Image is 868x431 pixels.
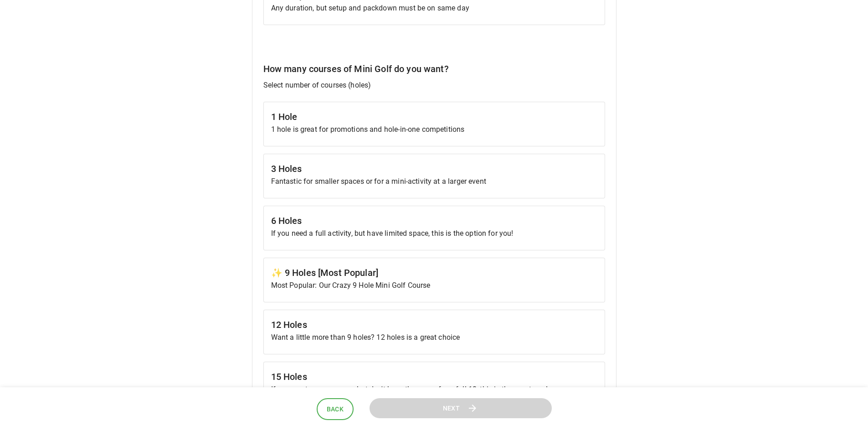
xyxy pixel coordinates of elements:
[271,317,597,332] h6: 12 Holes
[263,80,605,91] p: Select number of courses (holes)
[271,280,597,291] p: Most Popular: Our Crazy 9 Hole Mini Golf Course
[271,176,597,187] p: Fantastic for smaller spaces or for a mini-activity at a larger event
[317,398,354,421] button: Back
[271,332,597,343] p: Want a little more than 9 holes? 12 holes is a great choice
[271,3,597,14] p: Any duration, but setup and packdown must be on same day
[271,124,597,135] p: 1 hole is great for promotions and hole-in-one competitions
[271,213,597,228] h6: 6 Holes
[271,228,597,239] p: If you need a full activity, but have limited space, this is the option for you!
[443,403,460,414] span: Next
[271,109,597,124] h6: 1 Hole
[271,265,597,280] h6: ✨ 9 Holes [Most Popular]
[370,398,552,419] button: Next
[271,369,597,384] h6: 15 Holes
[263,62,605,76] h6: How many courses of Mini Golf do you want?
[271,161,597,176] h6: 3 Holes
[327,404,344,415] span: Back
[271,384,597,395] p: If you want more courses, but don't have the space for a full 18, this is the way to go!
